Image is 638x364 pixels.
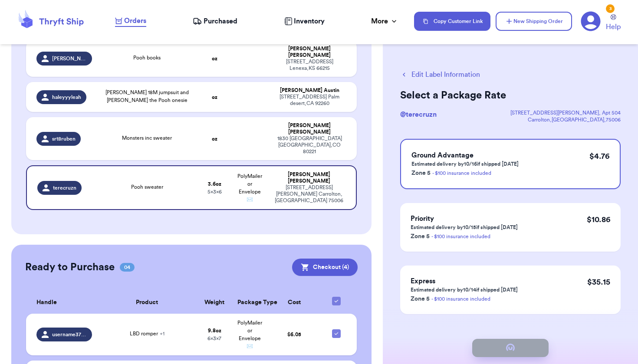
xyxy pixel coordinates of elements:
span: + 1 [160,331,164,336]
span: Purchased [204,16,237,26]
span: Pooh sweater [131,184,163,190]
div: [STREET_ADDRESS] Lenexa , KS 66215 [273,59,346,72]
span: terecruzn [53,184,76,191]
strong: 3.6 oz [208,181,221,187]
span: [PERSON_NAME].alv [52,55,87,62]
button: Checkout (4) [292,259,358,276]
button: New Shipping Order [496,12,572,31]
span: 04 [120,263,135,272]
span: $ 6.05 [287,332,301,337]
span: Express [411,278,435,285]
h2: Select a Package Rate [400,89,621,102]
span: Pooh books [133,55,161,60]
span: 5 x 3 x 6 [207,189,222,194]
div: [PERSON_NAME] Austin [273,87,346,94]
div: [PERSON_NAME] [PERSON_NAME] [273,122,346,135]
div: Carrolton , [GEOGRAPHIC_DATA] , 75006 [510,116,621,123]
div: [PERSON_NAME] [PERSON_NAME] [273,171,345,184]
strong: oz [212,56,217,61]
div: 1830 [GEOGRAPHIC_DATA] [GEOGRAPHIC_DATA] , CO 80221 [273,135,346,155]
th: Weight [197,292,232,314]
a: - $100 insurance included [432,171,491,176]
span: Ground Advantage [411,152,474,159]
p: Estimated delivery by 10/15 if shipped [DATE] [411,224,518,231]
th: Cost [268,292,321,314]
button: Copy Customer Link [414,12,490,31]
strong: oz [212,95,217,100]
span: Monsters inc sweater [122,135,172,141]
p: $ 35.15 [587,276,610,288]
a: Help [606,14,621,32]
div: [STREET_ADDRESS][PERSON_NAME] , Apt 504 [510,109,621,116]
span: Handle [36,298,57,307]
a: - $100 insurance included [431,234,490,239]
a: 3 [581,11,601,31]
span: Zone 5 [411,233,430,239]
span: username37732882 [52,331,87,338]
h2: Ready to Purchase [25,260,115,274]
th: Product [97,292,197,314]
a: Orders [115,16,146,27]
div: More [371,16,398,26]
span: PolyMailer or Envelope ✉️ [237,174,262,202]
span: srt8ruben [52,135,76,142]
span: @ terecruzn [400,111,437,118]
a: - $100 insurance included [431,296,490,302]
p: $ 10.86 [587,213,610,226]
span: Help [606,22,621,32]
a: Inventory [284,16,325,26]
span: Orders [124,16,146,26]
span: PolyMailer or Envelope ✉️ [237,320,262,349]
button: Edit Label Information [400,69,480,80]
div: [PERSON_NAME] [PERSON_NAME] [273,46,346,59]
p: $ 4.76 [589,150,609,162]
span: [PERSON_NAME] 18M jumpsuit and [PERSON_NAME] the Pooh onesie [105,90,189,103]
span: Inventory [294,16,325,26]
span: 6 x 3 x 7 [207,336,221,341]
span: Zone 5 [411,296,430,302]
span: haleyyyleah [52,94,81,101]
span: Zone 5 [411,170,431,176]
strong: 9.8 oz [208,328,221,333]
strong: oz [212,136,217,141]
th: Package Type [232,292,268,314]
p: Estimated delivery by 10/16 if shipped [DATE] [411,161,519,167]
p: Estimated delivery by 10/14 if shipped [DATE] [411,286,518,293]
a: Purchased [193,16,237,26]
div: [STREET_ADDRESS][PERSON_NAME] Carrolton , [GEOGRAPHIC_DATA] 75006 [273,184,345,204]
div: 3 [606,4,615,13]
div: [STREET_ADDRESS] Palm desert , CA 92260 [273,94,346,107]
span: Priority [411,215,434,222]
span: LBD romper [130,331,164,336]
